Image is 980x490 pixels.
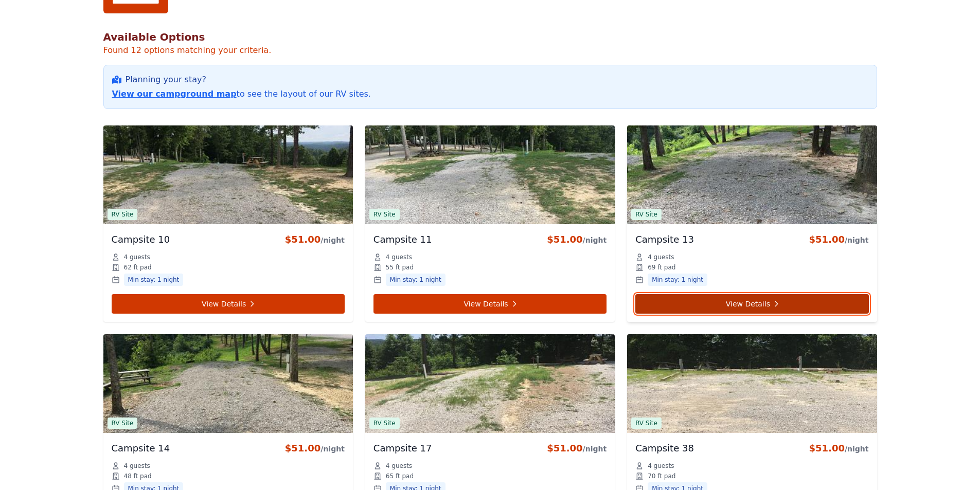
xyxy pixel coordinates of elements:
span: /night [320,445,345,453]
span: 4 guests [124,253,150,261]
div: $51.00 [547,232,607,247]
span: RV Site [369,209,400,220]
img: Campsite 13 [627,125,877,224]
a: View Details [373,294,607,314]
img: Campsite 10 [103,125,353,224]
span: /night [583,236,607,244]
span: /night [583,445,607,453]
img: Campsite 38 [627,334,877,433]
a: View our campground map [112,89,237,99]
span: 4 guests [124,462,150,470]
h3: Campsite 14 [112,441,170,456]
span: 69 ft pad [648,263,675,271]
h3: Campsite 13 [635,232,694,247]
span: RV Site [631,418,662,429]
div: $51.00 [809,232,868,247]
h3: Campsite 38 [635,441,694,456]
div: $51.00 [285,441,345,456]
span: 62 ft pad [124,263,152,271]
h3: Campsite 17 [373,441,432,456]
span: 4 guests [648,462,674,470]
div: $51.00 [547,441,607,456]
a: View Details [112,294,345,314]
span: RV Site [631,209,662,220]
img: Campsite 11 [365,125,615,224]
span: RV Site [108,209,138,220]
span: /night [845,236,869,244]
span: Min stay: 1 night [648,274,707,286]
span: 65 ft pad [386,472,414,480]
span: /night [845,445,869,453]
span: 4 guests [386,462,412,470]
span: Min stay: 1 night [386,274,446,286]
span: 70 ft pad [648,472,675,480]
div: $51.00 [809,441,868,456]
span: /night [320,236,345,244]
p: to see the layout of our RV sites. [112,88,868,100]
span: 48 ft pad [124,472,152,480]
img: Campsite 14 [103,334,353,433]
div: $51.00 [285,232,345,247]
h2: Available Options [103,30,877,44]
h3: Campsite 10 [112,232,170,247]
span: Min stay: 1 night [124,274,184,286]
a: View Details [635,294,868,314]
span: RV Site [369,418,400,429]
span: 55 ft pad [386,263,414,271]
span: Planning your stay? [126,74,206,86]
span: RV Site [108,418,138,429]
span: 4 guests [386,253,412,261]
p: Found 12 options matching your criteria. [103,44,877,57]
h3: Campsite 11 [373,232,432,247]
img: Campsite 17 [365,334,615,433]
span: 4 guests [648,253,674,261]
